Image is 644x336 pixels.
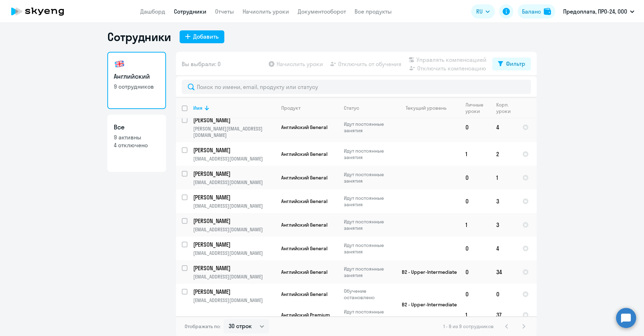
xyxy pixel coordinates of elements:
div: Личные уроки [465,102,490,114]
span: Английский General [281,291,327,297]
div: Добавить [193,32,219,41]
p: Идут постоянные занятия [344,121,393,134]
h3: Все [114,123,160,132]
h1: Сотрудники [107,30,171,44]
p: Идут постоянные занятия [344,195,393,208]
button: Добавить [180,30,224,43]
a: [PERSON_NAME] [193,146,275,154]
td: 0 [460,260,491,284]
p: [EMAIL_ADDRESS][DOMAIN_NAME] [193,226,275,233]
a: Отчеты [215,8,234,15]
button: Фильтр [492,58,531,70]
button: Предоплата, ПРО-24, ООО [560,3,638,20]
p: 4 отключено [114,141,160,149]
td: 3 [491,189,517,213]
span: Вы выбрали: 0 [182,60,221,68]
div: Баланс [522,7,541,16]
p: Обучение остановлено [344,288,393,301]
td: 37 [491,305,517,325]
td: 1 [460,213,491,237]
td: 0 [491,284,517,305]
p: Идут постоянные занятия [344,242,393,255]
td: 0 [460,166,491,189]
span: Английский General [281,151,327,157]
td: 1 [491,166,517,189]
p: Идут постоянные занятия [344,218,393,231]
td: 0 [460,189,491,213]
p: [PERSON_NAME] [193,146,274,154]
div: Продукт [281,105,301,111]
p: [EMAIL_ADDRESS][DOMAIN_NAME] [193,297,275,303]
td: B2 - Upper-Intermediate [393,260,460,284]
td: 3 [491,213,517,237]
td: 0 [460,284,491,305]
td: 1 [460,305,491,325]
p: [PERSON_NAME] [193,193,274,201]
td: 34 [491,260,517,284]
a: [PERSON_NAME] [193,288,275,296]
span: Отображать по: [185,323,221,330]
a: Начислить уроки [243,8,289,15]
td: 2 [491,142,517,166]
button: Балансbalance [518,4,555,19]
a: Все продукты [355,8,392,15]
p: [PERSON_NAME][EMAIL_ADDRESS][DOMAIN_NAME] [193,125,275,138]
p: Идут постоянные занятия [344,266,393,278]
p: 9 сотрудников [114,83,160,90]
a: [PERSON_NAME] [193,241,275,248]
span: Английский General [281,124,327,130]
td: 0 [460,237,491,260]
p: 9 активны [114,133,160,141]
a: [PERSON_NAME] [193,217,275,225]
a: Дашборд [140,8,165,15]
p: [EMAIL_ADDRESS][DOMAIN_NAME] [193,273,275,280]
p: [EMAIL_ADDRESS][DOMAIN_NAME] [193,179,275,186]
a: [PERSON_NAME] [193,116,275,124]
td: 1 [460,142,491,166]
p: [EMAIL_ADDRESS][DOMAIN_NAME] [193,203,275,209]
span: RU [476,7,483,16]
p: [PERSON_NAME] [193,264,274,272]
a: [PERSON_NAME] [193,170,275,178]
p: [EMAIL_ADDRESS][DOMAIN_NAME] [193,155,275,162]
td: B2 - Upper-Intermediate [393,284,460,325]
a: Сотрудники [174,8,206,15]
a: Все9 активны4 отключено [107,115,166,172]
span: Английский General [281,245,327,252]
button: RU [471,4,495,19]
p: [PERSON_NAME] [193,217,274,225]
p: Предоплата, ПРО-24, ООО [563,7,627,16]
div: Имя [193,105,203,111]
input: Поиск по имени, email, продукту или статусу [182,80,531,94]
span: Английский General [281,269,327,275]
p: [PERSON_NAME] [193,241,274,248]
img: english [114,58,125,70]
span: Английский Premium [281,312,330,318]
td: 4 [491,112,517,142]
div: Текущий уровень [406,105,447,111]
div: Статус [344,105,359,111]
p: [EMAIL_ADDRESS][DOMAIN_NAME] [193,250,275,256]
img: balance [544,8,551,15]
p: [PERSON_NAME] [193,116,274,124]
p: Идут постоянные занятия [344,308,393,321]
span: Английский General [281,174,327,181]
p: Идут постоянные занятия [344,148,393,160]
a: Английский9 сотрудников [107,52,166,109]
h3: Английский [114,72,160,81]
div: Текущий уровень [399,105,459,111]
td: 0 [460,112,491,142]
span: Английский General [281,222,327,228]
p: [PERSON_NAME] [193,170,274,178]
div: Корп. уроки [496,102,516,114]
a: [PERSON_NAME] [193,264,275,272]
span: Английский General [281,198,327,204]
td: 4 [491,237,517,260]
p: Идут постоянные занятия [344,171,393,184]
p: [PERSON_NAME] [193,288,274,296]
div: Имя [193,105,275,111]
span: 1 - 9 из 9 сотрудников [443,323,494,330]
a: [PERSON_NAME] [193,193,275,201]
div: Фильтр [506,59,525,68]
